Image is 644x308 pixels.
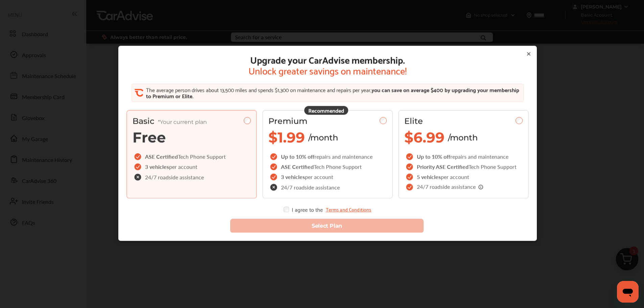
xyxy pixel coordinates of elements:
span: /month [308,133,338,142]
span: ASE Certified [281,163,314,171]
span: Tech Phone Support [314,163,362,171]
span: you can save on average $400 by upgrading your membership to Premium or Elite. [146,85,519,100]
img: checkIcon.6d469ec1.svg [270,153,278,160]
span: $6.99 [404,129,445,146]
span: ASE Certified [145,153,178,161]
img: checkIcon.6d469ec1.svg [406,164,414,170]
span: /month [448,133,478,142]
span: Premium [268,116,307,126]
span: 24/7 roadside assistance [281,185,340,190]
img: checkIcon.6d469ec1.svg [270,164,278,170]
img: checkIcon.6d469ec1.svg [406,174,414,181]
span: Basic [133,116,207,126]
span: repairs and maintenance [450,153,508,161]
span: 24/7 roadside assistance [417,184,484,190]
div: I agree to the [284,207,371,212]
img: checkIcon.6d469ec1.svg [134,153,142,160]
img: checkIcon.6d469ec1.svg [134,164,142,170]
span: per account [169,163,197,171]
span: 5 vehicles [417,173,441,181]
img: checkIcon.6d469ec1.svg [270,174,278,181]
span: Tech Phone Support [178,153,226,161]
iframe: Button to launch messaging window [617,281,639,303]
span: 24/7 roadside assistance [145,174,204,180]
span: Unlock greater savings on maintenance! [248,65,407,76]
span: The average person drives about 13,500 miles and spends $1,300 on maintenance and repairs per year, [146,85,371,94]
img: check-cross-icon.c68f34ea.svg [270,184,278,191]
span: per account [305,173,333,181]
img: checkIcon.6d469ec1.svg [406,153,414,160]
span: Elite [404,116,423,126]
img: CA_CheckIcon.cf4f08d4.svg [134,89,143,97]
span: Up to 10% off [417,153,450,161]
div: Recommended [304,106,348,115]
img: checkIcon.6d469ec1.svg [406,184,414,191]
span: 3 vehicles [281,173,305,181]
span: 3 vehicles [145,163,169,171]
span: $1.99 [268,129,305,146]
span: *Your current plan [158,119,207,125]
span: Free [133,129,166,146]
span: Up to 10% off [281,153,314,161]
span: Priority ASE Certified [417,163,469,171]
span: Upgrade your CarAdvise membership. [248,54,407,65]
span: per account [441,173,469,181]
span: Tech Phone Support [469,163,517,171]
a: Terms and Conditions [326,207,371,212]
span: repairs and maintenance [314,153,373,161]
img: check-cross-icon.c68f34ea.svg [134,174,142,181]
